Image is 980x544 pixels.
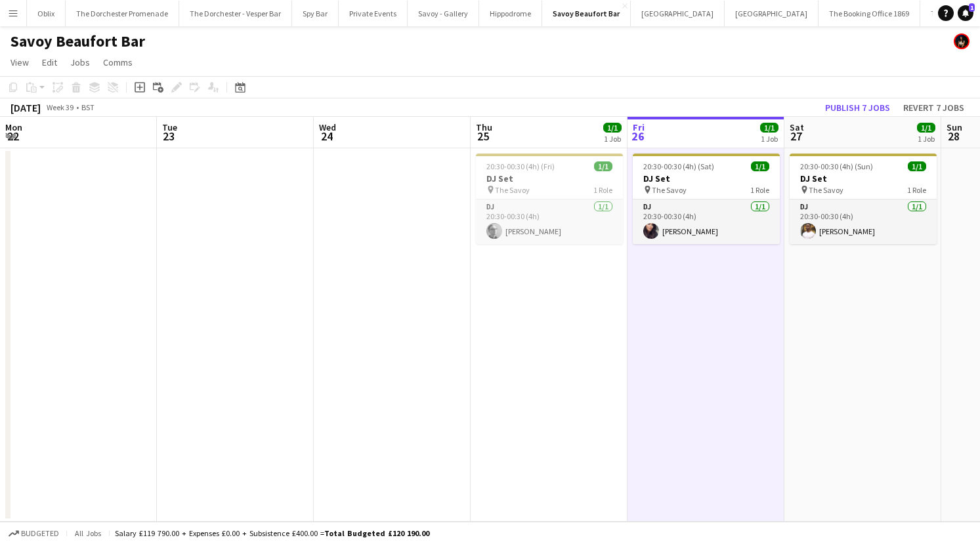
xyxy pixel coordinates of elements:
span: Tue [162,121,177,133]
a: 1 [958,5,973,21]
a: Comms [98,54,138,71]
span: 20:30-00:30 (4h) (Sat) [643,161,714,171]
span: 1 [969,3,975,12]
span: Wed [319,121,336,133]
button: The Dorchester Promenade [66,1,179,26]
span: Total Budgeted £120 190.00 [324,528,429,538]
button: Spy Bar [292,1,339,26]
h3: DJ Set [633,173,780,184]
span: 1 Role [750,185,769,195]
span: All jobs [72,528,104,538]
a: View [5,54,34,71]
app-job-card: 20:30-00:30 (4h) (Sun)1/1DJ Set The Savoy1 RoleDJ1/120:30-00:30 (4h)[PERSON_NAME] [790,154,937,244]
span: 25 [474,129,492,144]
button: [GEOGRAPHIC_DATA] [725,1,819,26]
h3: DJ Set [476,173,623,184]
button: Budgeted [7,526,61,541]
span: 1/1 [603,123,622,133]
button: The Booking Office 1869 [819,1,920,26]
span: 1/1 [751,161,769,171]
span: 1/1 [760,123,778,133]
div: 1 Job [918,134,935,144]
span: 1 Role [907,185,926,195]
button: [GEOGRAPHIC_DATA] [631,1,725,26]
a: Jobs [65,54,95,71]
span: 1 Role [593,185,612,195]
span: Week 39 [43,102,76,112]
div: BST [81,102,95,112]
span: Thu [476,121,492,133]
app-job-card: 20:30-00:30 (4h) (Fri)1/1DJ Set The Savoy1 RoleDJ1/120:30-00:30 (4h)[PERSON_NAME] [476,154,623,244]
app-card-role: DJ1/120:30-00:30 (4h)[PERSON_NAME] [790,199,937,244]
span: Edit [42,56,57,68]
button: Oblix [27,1,66,26]
app-job-card: 20:30-00:30 (4h) (Sat)1/1DJ Set The Savoy1 RoleDJ1/120:30-00:30 (4h)[PERSON_NAME] [633,154,780,244]
a: Edit [37,54,62,71]
button: Hippodrome [479,1,542,26]
button: The Dorchester - Vesper Bar [179,1,292,26]
span: 1/1 [917,123,935,133]
div: 1 Job [761,134,778,144]
app-card-role: DJ1/120:30-00:30 (4h)[PERSON_NAME] [633,199,780,244]
span: 24 [317,129,336,144]
span: Budgeted [21,529,59,538]
span: 22 [3,129,22,144]
span: The Savoy [652,185,687,195]
span: View [11,56,29,68]
button: Savoy Beaufort Bar [542,1,631,26]
span: Jobs [70,56,90,68]
span: 1/1 [908,161,926,171]
div: [DATE] [11,101,41,114]
span: 23 [160,129,177,144]
button: Revert 7 jobs [898,99,969,116]
span: Fri [633,121,645,133]
span: The Savoy [809,185,843,195]
button: Private Events [339,1,408,26]
div: 1 Job [604,134,621,144]
span: 20:30-00:30 (4h) (Sun) [800,161,873,171]
div: Salary £119 790.00 + Expenses £0.00 + Subsistence £400.00 = [115,528,429,538]
span: 27 [788,129,804,144]
span: 1/1 [594,161,612,171]
span: 20:30-00:30 (4h) (Fri) [486,161,555,171]
button: Savoy - Gallery [408,1,479,26]
span: Sat [790,121,804,133]
span: Mon [5,121,22,133]
span: 26 [631,129,645,144]
span: Comms [103,56,133,68]
app-user-avatar: Helena Debono [954,33,969,49]
span: Sun [947,121,962,133]
app-card-role: DJ1/120:30-00:30 (4h)[PERSON_NAME] [476,199,623,244]
h3: DJ Set [790,173,937,184]
button: Publish 7 jobs [820,99,895,116]
h1: Savoy Beaufort Bar [11,31,145,51]
span: The Savoy [495,185,530,195]
span: 28 [945,129,962,144]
